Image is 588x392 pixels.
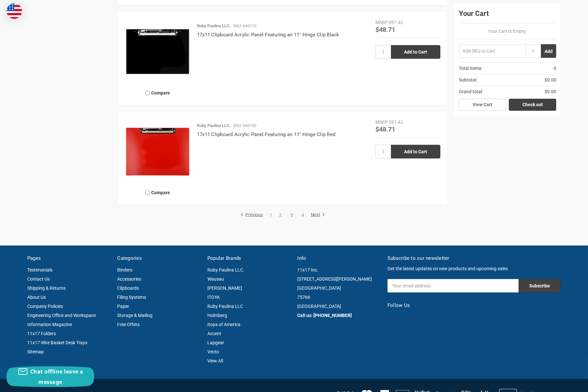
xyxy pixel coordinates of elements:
span: Chat offline leave a message [30,368,83,386]
span: $48.71 [375,125,395,133]
button: Chat offline leave a message [6,366,94,387]
input: Add to Cart [391,145,440,158]
a: Binders [117,267,133,272]
a: Paper [117,304,129,309]
a: Itoya of America [207,322,240,327]
a: Accent [207,331,221,336]
p: SKU: 645160 [233,122,256,129]
span: $97.42 [389,120,403,125]
a: 17x11 Clipboard Acrylic Panel Featuring an 11" Hinge Clip Red [197,132,335,137]
label: Compare [125,88,190,98]
a: Clipboards [117,285,139,291]
a: Contact Us [27,276,50,282]
a: View All [207,358,223,363]
a: 17x11 Clipboard Acrylic Panel Featuring an 11" Hinge Clip Black [197,32,339,38]
h5: Pages [27,255,111,262]
a: Ruby Paulina LLC. [207,267,244,272]
h5: Categories [117,255,201,262]
span: Grand total: [459,88,483,95]
a: Holmberg [207,313,227,318]
span: 0 [554,65,556,72]
a: 4 [299,213,306,217]
span: $0.00 [545,88,556,95]
a: [PERSON_NAME] [207,285,242,291]
span: $0.00 [545,77,556,83]
a: Company Policies [27,304,63,309]
h5: Subscribe to our newsletter [387,255,561,262]
input: Compare [145,191,150,195]
a: Testimonials [27,267,53,272]
input: Subscribe [519,279,561,293]
span: $48.71 [375,25,395,33]
p: Your Cart Is Empty. [459,28,556,35]
p: Get the latest updates on new products and upcoming sales [387,265,561,272]
a: Storage & Mailing [117,313,153,318]
a: Lapgear [207,340,224,345]
a: Ruby Paulina LLC [207,304,243,309]
a: ITOYA [207,295,220,300]
a: Previous [240,212,265,218]
p: SKU: 645110 [233,23,256,29]
span: Subtotal: [459,77,477,83]
div: MSRP [375,119,388,126]
p: Ruby Paulina LLC. [197,122,231,129]
input: Add SKU to Cart [459,44,525,58]
a: Next [309,212,325,218]
a: Shipping & Returns [27,285,66,291]
button: Add [541,44,556,58]
h5: Follow Us [387,302,561,309]
img: 17x11 Clipboard Acrylic Panel Featuring an 11" Hinge Clip Red [125,119,190,184]
a: Vecto [207,349,219,354]
address: 11x17 Inc. [STREET_ADDRESS][PERSON_NAME] [GEOGRAPHIC_DATA] 75766 [GEOGRAPHIC_DATA] [298,265,381,311]
div: Your Cart [459,8,556,23]
a: 3 [288,213,295,217]
a: Filing Systems [117,295,146,300]
label: Compare [125,187,190,198]
strong: Call us: [PHONE_NUMBER] [298,312,352,318]
a: 11x17 Folders [27,331,56,336]
a: View Cart [459,99,506,111]
span: $97.42 [389,20,403,25]
img: 17x11 Clipboard Acrylic Panel Featuring an 11" Hinge Clip Black [125,19,190,84]
a: 1 [267,213,275,217]
span: Total Items: [459,65,482,72]
a: About Us [27,295,46,300]
a: 2 [277,213,284,217]
a: Call us: [PHONE_NUMBER] [298,313,352,318]
h5: Info [298,255,381,262]
a: 11x17 Wire Basket Desk Trays [27,340,87,345]
p: Ruby Paulina LLC. [197,23,231,29]
a: Accessories [117,276,141,282]
a: Check out [509,99,556,111]
input: Your email address [387,279,519,293]
a: Free Offers [117,322,140,327]
div: MSRP [375,19,388,26]
input: Compare [145,91,150,95]
a: Engineering Office and Workspace Information Magazine [27,313,96,327]
a: Sitemap [27,349,44,354]
input: Add to Cart [391,45,440,59]
h5: Popular Brands [207,255,291,262]
img: duty and tax information for United States [6,3,22,19]
a: Wausau [207,276,224,282]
